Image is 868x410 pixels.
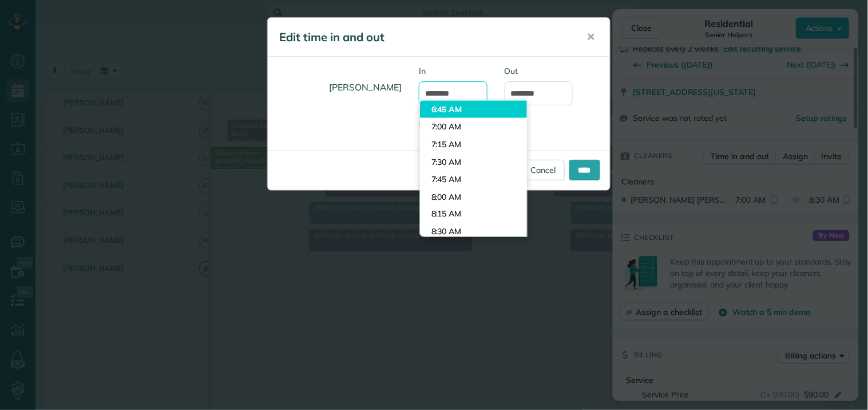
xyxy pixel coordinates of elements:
[420,118,527,136] li: 7:00 AM
[420,101,527,119] li: 6:45 AM
[521,160,565,180] a: Cancel
[420,188,527,206] li: 8:00 AM
[420,206,527,223] li: 8:15 AM
[276,71,402,104] h4: [PERSON_NAME]
[420,171,527,188] li: 7:45 AM
[420,136,527,153] li: 7:15 AM
[419,65,487,77] label: In
[279,29,571,45] h5: Edit time in and out
[420,223,527,241] li: 8:30 AM
[505,65,573,77] label: Out
[587,30,596,44] span: ✕
[420,153,527,171] li: 7:30 AM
